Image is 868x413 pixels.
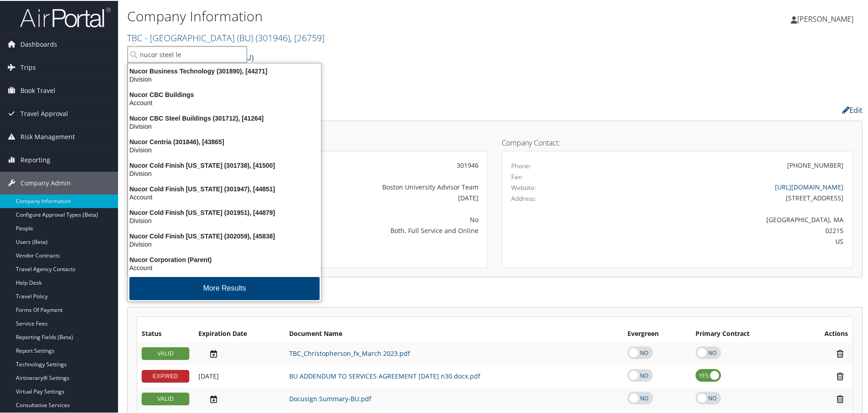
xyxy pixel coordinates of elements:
a: BU ADDENDUM TO SERVICES AGREEMENT [DATE] n30.docx.pdf [289,371,480,379]
a: TBC - [GEOGRAPHIC_DATA] (BU) [127,31,325,43]
th: Status [137,325,194,341]
span: Dashboards [20,32,57,55]
span: Risk Management [20,125,75,147]
th: Expiration Date [194,325,285,341]
div: US [598,236,844,245]
img: airportal-logo.png [20,6,111,27]
a: [URL][DOMAIN_NAME] [775,182,843,190]
th: Actions [797,325,853,341]
div: Nucor CBC Steel Buildings (301712), [41264] [123,113,326,121]
span: [PERSON_NAME] [797,13,853,23]
div: 02215 [598,225,844,234]
div: EXPIRED [142,369,189,382]
div: Division [123,74,326,83]
div: 301946 [261,160,478,169]
span: Reporting [20,148,50,170]
div: Nucor Cold Finish [US_STATE] (301951), [44879] [123,208,326,216]
div: Account [123,263,326,271]
div: [PHONE_NUMBER] [787,160,843,169]
label: Phone: [511,160,531,170]
th: Document Name [285,325,623,341]
span: Book Travel [20,78,55,101]
th: Primary Contract [691,325,798,341]
div: VALID [142,346,189,359]
h1: Company Information [127,6,617,25]
div: No [261,214,478,224]
h2: Contracts: [127,287,863,302]
div: Both, Full Service and Online [261,225,478,234]
label: Website: [511,182,536,191]
div: Division [123,169,326,177]
div: Add/Edit Date [198,371,280,379]
div: Nucor Cold Finish [US_STATE] (301738), [41500] [123,160,326,169]
h4: Company Contact: [502,138,853,146]
div: Division [123,145,326,153]
span: , [ 26759 ] [290,31,325,43]
label: Fax: [511,171,523,180]
div: Nucor Centria (301846), [43865] [123,137,326,145]
div: Division [123,239,326,248]
span: Trips [20,55,36,78]
h2: Company Profile: [127,101,613,117]
div: Division [123,121,326,130]
label: Address: [511,193,536,202]
div: Nucor Corporation (Parent) [123,255,326,263]
a: Docusign Summary-BU.pdf [289,394,371,402]
div: Account [123,192,326,200]
span: [DATE] [198,371,219,379]
div: Boston University Advisor Team [261,181,478,191]
a: [PERSON_NAME] [791,5,863,32]
th: Evergreen [623,325,691,341]
a: Edit [842,104,863,114]
i: Remove Contract [832,371,848,380]
div: VALID [142,392,189,404]
div: [GEOGRAPHIC_DATA], MA [598,214,844,224]
div: Nucor Cold Finish [US_STATE] (301947), [44851] [123,184,326,192]
i: Remove Contract [832,348,848,358]
div: Nucor Business Technology (301890), [44271] [123,66,326,74]
input: Search Accounts [128,45,247,62]
div: Account [123,98,326,106]
i: Remove Contract [832,394,848,403]
a: TBC_Christopherson_fx_March 2023.pdf [289,348,410,357]
div: Nucor Cold Finish [US_STATE] (302059), [45838] [123,231,326,239]
div: [STREET_ADDRESS] [598,192,844,202]
span: ( 301946 ) [256,31,290,43]
div: Add/Edit Date [198,394,280,403]
span: Company Admin [20,171,71,194]
div: [DATE] [261,192,478,202]
div: Nucor CBC Buildings [123,90,326,98]
span: Travel Approval [20,102,68,124]
div: Division [123,216,326,224]
div: Add/Edit Date [198,348,280,358]
button: More Results [129,276,320,299]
